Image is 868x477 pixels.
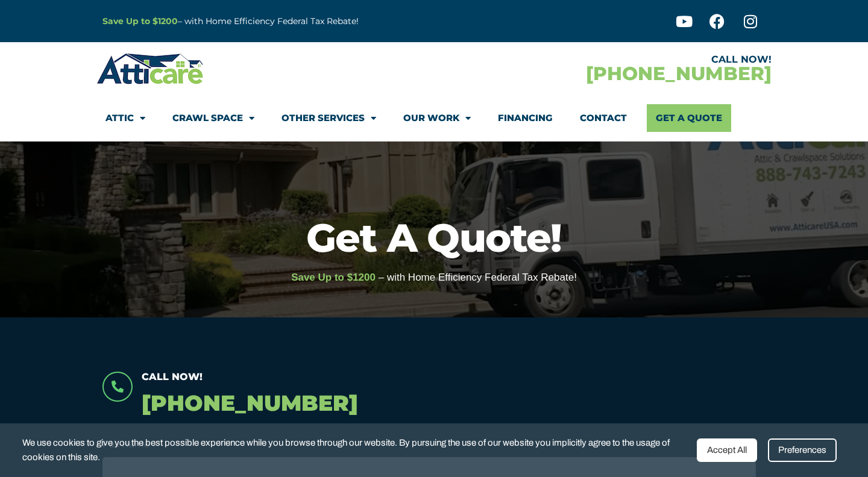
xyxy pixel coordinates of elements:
div: Accept All [697,438,757,462]
h1: Get A Quote! [6,218,862,257]
p: – with Home Efficiency Federal Tax Rebate! [102,14,493,28]
span: Call Now! [142,371,203,382]
nav: Menu [105,104,763,132]
span: Save Up to $1200 [291,272,376,283]
a: Save Up to $1200 [102,16,178,26]
a: Contact [580,104,627,132]
a: Our Work [403,104,471,132]
a: Other Services [281,104,376,132]
a: Attic [105,104,145,132]
span: – with Home Efficiency Federal Tax Rebate! [379,272,577,283]
span: We use cookies to give you the best possible experience while you browse through our website. By ... [22,435,688,465]
a: Get A Quote [647,104,731,132]
div: CALL NOW! [434,55,772,64]
a: Financing [498,104,553,132]
div: Preferences [768,438,837,462]
a: Crawl Space [172,104,254,132]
